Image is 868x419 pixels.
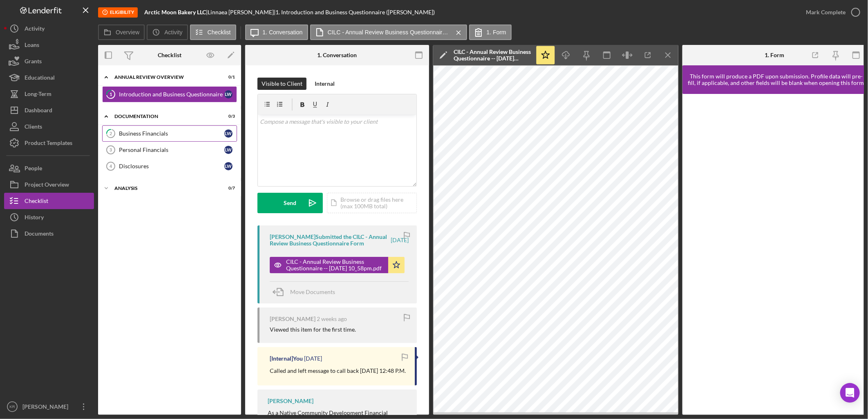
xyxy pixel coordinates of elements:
[286,259,384,272] div: CILC - Annual Review Business Questionnaire -- [DATE] 10_58pm.pdf
[687,73,866,86] div: This form will produce a PDF upon submission. Profile data will pre-fill, if applicable, and othe...
[224,90,233,98] div: L W
[311,78,339,90] button: Internal
[98,7,138,18] div: This stage is no longer available as part of the standard workflow for Small Business Annual Revi...
[262,78,302,90] div: Visible to Client
[220,75,235,80] div: 0 / 1
[840,383,860,403] div: Open Intercom Messenger
[102,86,237,103] a: 1Introduction and Business QuestionnaireLW
[328,29,450,36] label: CILC - Annual Review Business Questionnaire -- [DATE] 10_58pm.pdf
[315,78,335,90] div: Internal
[98,25,145,40] button: Overview
[4,399,94,415] button: KR[PERSON_NAME]
[391,237,409,243] time: 2025-09-16 02:58
[806,4,846,20] div: Mark Complete
[290,288,335,295] span: Move Documents
[158,52,181,58] div: Checklist
[208,9,275,16] div: Linnaea [PERSON_NAME] |
[20,399,74,417] div: [PERSON_NAME]
[245,25,308,40] button: 1. Conversation
[304,355,322,362] time: 2025-05-27 20:48
[208,29,231,36] label: Checklist
[116,29,139,36] label: Overview
[270,316,315,322] div: [PERSON_NAME]
[114,186,215,191] div: Analysis
[284,193,297,213] div: Send
[110,91,112,97] tspan: 1
[114,114,215,119] div: Documentation
[220,186,235,191] div: 0 / 7
[9,405,15,409] text: KR
[110,131,112,136] tspan: 2
[275,9,435,16] div: 1. Introduction and Business Questionnaire ([PERSON_NAME])
[110,147,112,152] tspan: 3
[270,282,343,302] button: Move Documents
[318,52,357,58] div: 1. Conversation
[144,9,206,16] b: Arctic Moon Bakery LLC
[487,29,506,36] label: 1. Form
[147,25,188,40] button: Activity
[454,49,531,62] div: CILC - Annual Review Business Questionnaire -- [DATE] 10_58pm.pdf
[114,75,215,80] div: Annual Review Overview
[119,147,224,153] div: Personal Financials
[469,25,512,40] button: 1. Form
[270,355,303,362] div: [Internal] You
[119,163,224,169] div: Disclosures
[224,146,233,154] div: L W
[270,326,356,333] div: Viewed this item for the first time.
[224,129,233,138] div: L W
[224,162,233,170] div: L W
[102,142,237,158] a: 3Personal FinancialsLW
[98,7,138,18] div: Eligibility
[257,193,323,213] button: Send
[317,316,347,322] time: 2025-09-03 23:31
[270,366,406,375] p: Called and left message to call back [DATE] 12:48 P.M.
[119,130,224,137] div: Business Financials
[691,102,859,407] iframe: Lenderfit form
[190,25,236,40] button: Checklist
[110,164,112,169] tspan: 4
[257,78,306,90] button: Visible to Client
[263,29,303,36] label: 1. Conversation
[220,114,235,119] div: 0 / 3
[798,4,864,20] button: Mark Complete
[310,25,467,40] button: CILC - Annual Review Business Questionnaire -- [DATE] 10_58pm.pdf
[119,91,224,98] div: Introduction and Business Questionnaire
